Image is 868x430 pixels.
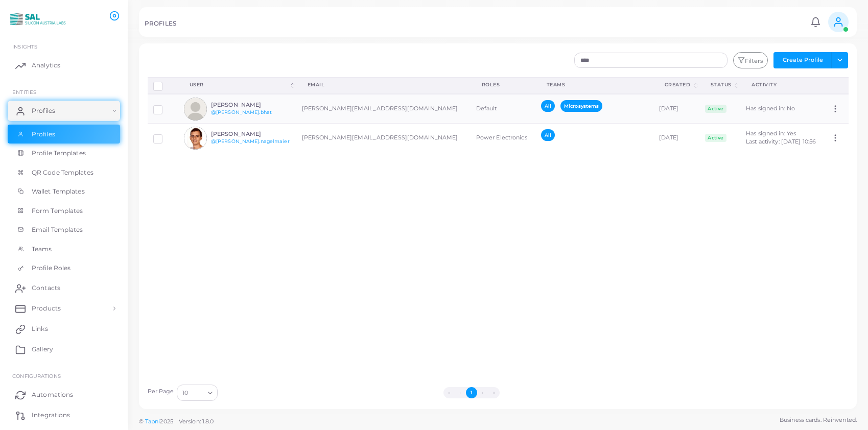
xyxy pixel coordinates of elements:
[32,345,53,354] span: Gallery
[8,125,120,144] a: Profiles
[189,387,204,398] input: Search for option
[32,206,83,216] span: Form Templates
[482,81,524,88] div: Roles
[148,388,174,396] label: Per Page
[653,94,699,124] td: [DATE]
[705,105,726,113] span: Active
[160,417,173,426] span: 2025
[12,373,61,379] span: Configurations
[32,264,71,273] span: Profile Roles
[220,387,722,398] ul: Pagination
[752,81,814,88] div: activity
[8,405,120,425] a: Integrations
[8,201,120,221] a: Form Templates
[184,127,207,150] img: avatar
[296,124,471,153] td: [PERSON_NAME][EMAIL_ADDRESS][DOMAIN_NAME]
[184,98,207,121] img: avatar
[8,163,120,182] a: QR Code Templates
[211,102,286,108] h6: [PERSON_NAME]
[8,220,120,240] a: Email Templates
[471,94,535,124] td: Default
[8,298,120,319] a: Products
[32,149,86,158] span: Profile Templates
[8,278,120,298] a: Contacts
[211,138,290,144] a: @[PERSON_NAME].nagelmaier
[12,89,36,95] span: ENTITIES
[32,411,70,420] span: Integrations
[8,55,120,76] a: Analytics
[665,81,692,88] div: Created
[179,418,214,425] span: Version: 1.8.0
[773,52,832,68] button: Create Profile
[825,77,849,94] th: Action
[32,304,61,313] span: Products
[32,225,83,234] span: Email Templates
[8,258,120,278] a: Profile Roles
[32,187,85,196] span: Wallet Templates
[471,124,535,153] td: Power Electronics
[296,94,471,124] td: [PERSON_NAME][EMAIL_ADDRESS][DOMAIN_NAME]
[8,339,120,360] a: Gallery
[8,240,120,259] a: Teams
[560,100,602,112] span: Microsystems
[746,130,796,137] span: Has signed in: Yes
[32,168,93,177] span: QR Code Templates
[32,324,48,333] span: Links
[148,77,178,94] th: Row-selection
[177,385,218,401] div: Search for option
[780,416,857,424] span: Business cards. Reinvented.
[190,81,289,88] div: User
[541,100,555,112] span: All
[182,388,188,398] span: 10
[466,387,477,398] button: Go to page 1
[8,101,120,121] a: Profiles
[8,319,120,339] a: Links
[211,131,290,137] h6: [PERSON_NAME]
[733,52,768,68] button: Filters
[705,134,726,142] span: Active
[711,81,733,88] div: Status
[32,245,52,254] span: Teams
[32,283,60,293] span: Contacts
[9,10,66,29] img: logo
[746,105,795,112] span: Has signed in: No
[32,390,73,399] span: Automations
[8,385,120,405] a: Automations
[145,20,176,27] h5: PROFILES
[139,417,214,426] span: ©
[653,124,699,153] td: [DATE]
[32,106,55,115] span: Profiles
[8,144,120,163] a: Profile Templates
[746,138,816,145] span: Last activity: [DATE] 10:56
[541,129,555,141] span: All
[308,81,459,88] div: Email
[32,61,60,70] span: Analytics
[211,109,272,115] a: @[PERSON_NAME].bhat
[145,418,160,425] a: Tapni
[8,182,120,201] a: Wallet Templates
[12,43,37,50] span: INSIGHTS
[547,81,642,88] div: Teams
[32,130,55,139] span: Profiles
